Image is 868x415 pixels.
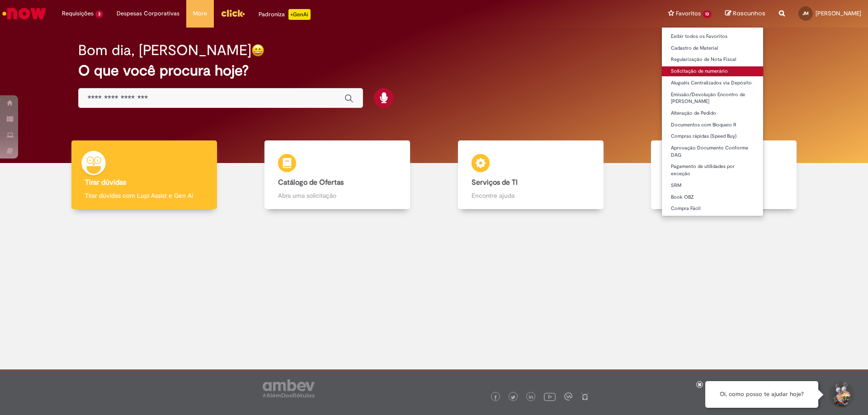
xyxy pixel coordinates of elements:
a: Exibir todos os Favoritos [662,32,763,42]
h2: O que você procura hoje? [78,63,790,79]
a: Serviços de TI Encontre ajuda [434,140,627,210]
img: logo_footer_linkedin.png [529,395,533,400]
img: logo_footer_workplace.png [564,392,572,401]
img: logo_footer_facebook.png [493,395,498,400]
a: Alteração de Pedido [662,108,763,118]
p: Encontre ajuda [472,191,590,200]
span: Favoritos [676,9,701,18]
img: ServiceNow [1,5,47,23]
span: 3 [95,10,103,18]
a: Aprovação Documento Conforme DAG [662,143,763,160]
a: Catálogo de Ofertas Abra uma solicitação [241,140,434,210]
a: Tirar dúvidas Tirar dúvidas com Lupi Assist e Gen Ai [47,140,241,210]
a: Book OBZ [662,192,763,202]
a: SRM [662,181,763,191]
span: [PERSON_NAME] [816,9,861,17]
span: JM [802,10,809,16]
a: Pagamento de utilidades por exceção [662,162,763,178]
img: happy-face.png [251,44,264,57]
p: +GenAi [288,9,311,20]
button: Iniciar Conversa de Suporte [827,381,854,408]
a: Documentos com Bloqueio R [662,120,763,130]
a: Solicitação de numerário [662,66,763,76]
span: Requisições [62,9,94,18]
a: Compra Fácil [662,204,763,214]
img: logo_footer_twitter.png [511,395,515,400]
a: Base de Conhecimento Consulte e aprenda [627,140,821,210]
a: Regularização de Nota Fiscal [662,55,763,65]
span: Rascunhos [733,9,765,18]
h2: Bom dia, [PERSON_NAME] [78,42,251,58]
img: logo_footer_youtube.png [544,391,556,402]
ul: Favoritos [661,27,764,216]
span: More [193,9,207,18]
a: Rascunhos [725,9,765,18]
a: Compras rápidas (Speed Buy) [662,131,763,141]
img: logo_footer_ambev_rotulo_gray.png [263,379,315,397]
b: Serviços de TI [472,178,518,187]
b: Tirar dúvidas [85,178,126,187]
p: Abra uma solicitação [278,191,396,200]
img: click_logo_yellow_360x200.png [221,6,245,20]
div: Padroniza [259,9,311,20]
a: Emissão/Devolução Encontro de [PERSON_NAME] [662,90,763,107]
b: Catálogo de Ofertas [278,178,344,187]
div: Oi, como posso te ajudar hoje? [705,381,818,408]
img: logo_footer_naosei.png [581,392,589,401]
a: Cadastro de Material [662,43,763,53]
span: Despesas Corporativas [117,9,179,18]
span: 13 [703,10,712,18]
p: Tirar dúvidas com Lupi Assist e Gen Ai [85,191,203,200]
a: Aluguéis Centralizados via Depósito [662,78,763,88]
